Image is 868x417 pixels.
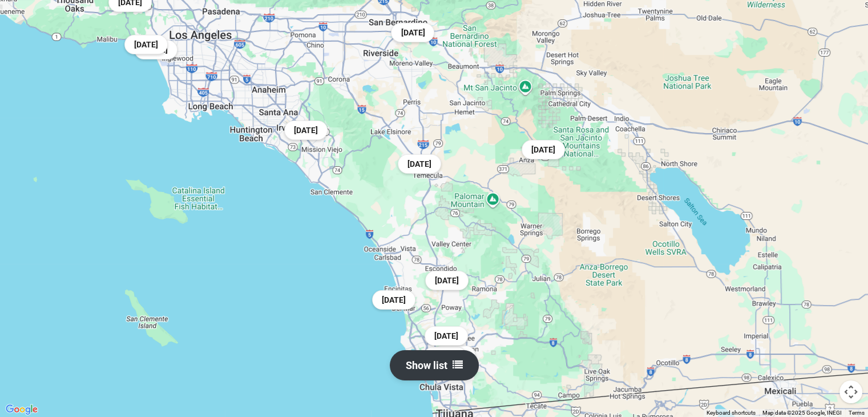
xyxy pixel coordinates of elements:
[134,40,177,59] div: [DATE]
[372,290,415,310] div: [DATE]
[124,35,167,54] div: [DATE]
[3,402,41,417] img: Google
[431,346,475,365] div: [DATE]
[849,410,865,416] a: Terms (opens in new tab)
[706,409,756,417] button: Keyboard shortcuts
[424,326,467,346] div: [DATE]
[391,23,434,42] div: [DATE]
[284,121,328,140] div: [DATE]
[398,154,441,174] div: [DATE]
[423,347,466,366] div: [DATE]
[425,271,469,290] div: [DATE]
[522,140,565,159] div: [DATE]
[839,380,862,403] button: Map camera controls
[762,410,842,416] span: Map data ©2025 Google, INEGI
[390,350,479,380] button: Show list
[3,402,41,417] a: Open this area in Google Maps (opens a new window)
